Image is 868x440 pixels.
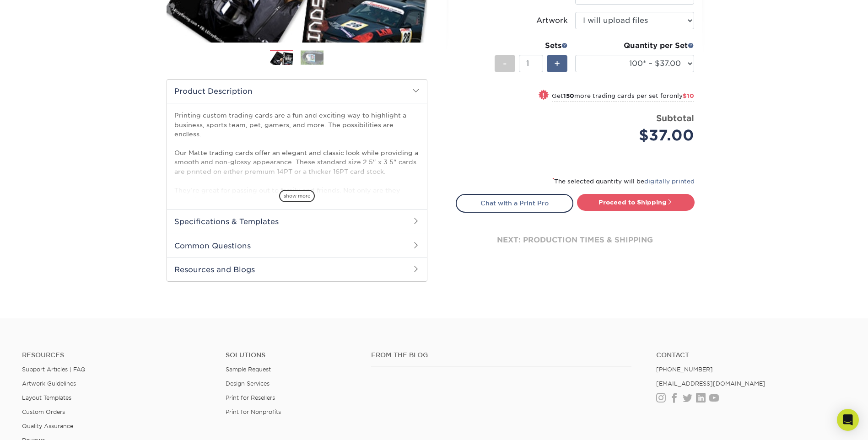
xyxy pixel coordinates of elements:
span: ! [542,91,545,100]
h2: Common Questions [167,234,427,258]
h4: Resources [22,351,212,359]
p: Printing custom trading cards are a fun and exciting way to highlight a business, sports team, pe... [174,111,420,232]
span: $10 [683,92,694,99]
div: Open Intercom Messenger [837,409,859,431]
h4: Solutions [226,351,357,359]
a: Sample Request [226,366,271,373]
strong: 150 [563,92,574,99]
a: Proceed to Shipping [577,194,695,210]
span: only [669,92,694,99]
a: Support Articles | FAQ [22,366,86,373]
span: + [554,57,560,70]
a: Design Services [226,380,270,387]
a: Custom Orders [22,408,65,415]
img: Trading Cards 01 [270,50,293,66]
div: Artwork [536,15,568,26]
a: Print for Nonprofits [226,408,281,415]
a: Print for Resellers [226,394,275,401]
h4: From the Blog [371,351,631,359]
h2: Resources and Blogs [167,258,427,281]
h2: Product Description [167,80,427,103]
span: - [503,57,507,70]
a: digitally printed [644,178,695,185]
strong: Subtotal [656,113,694,123]
small: Get more trading cards per set for [552,92,694,102]
div: next: production times & shipping [456,213,695,268]
a: Quality Assurance [22,423,73,429]
div: Quantity per Set [575,40,694,51]
div: $37.00 [582,124,694,146]
a: [EMAIL_ADDRESS][DOMAIN_NAME] [656,380,766,387]
a: Layout Templates [22,394,71,401]
div: Sets [495,40,568,51]
a: Artwork Guidelines [22,380,76,387]
h2: Specifications & Templates [167,209,427,233]
a: Chat with a Print Pro [456,194,573,212]
small: The selected quantity will be [552,178,695,185]
span: show more [279,190,315,202]
img: Trading Cards 02 [301,50,323,64]
a: Contact [656,351,846,359]
a: [PHONE_NUMBER] [656,366,713,373]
